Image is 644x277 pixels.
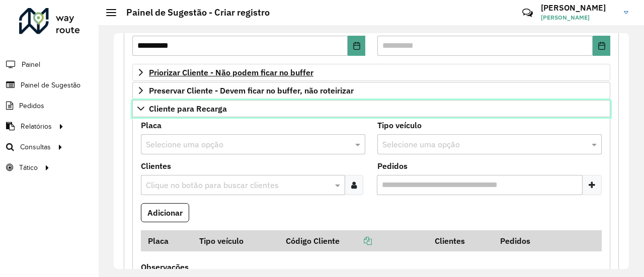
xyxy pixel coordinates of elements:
label: Clientes [141,160,171,172]
span: Relatórios [21,121,52,132]
span: Pedidos [19,101,44,111]
a: Priorizar Cliente - Não podem ficar no buffer [132,64,610,81]
span: Painel de Sugestão [21,80,80,90]
th: Placa [141,230,192,251]
label: Pedidos [377,160,408,172]
a: Contato Rápido [517,2,538,24]
span: [PERSON_NAME] [541,13,616,22]
span: Priorizar Cliente - Não podem ficar no buffer [149,68,313,76]
a: Copiar [340,236,372,246]
button: Choose Date [593,36,610,56]
h3: [PERSON_NAME] [541,3,616,13]
label: Observações [141,261,189,273]
a: Cliente para Recarga [132,100,610,117]
th: Tipo veículo [192,230,279,251]
label: Placa [141,119,162,131]
th: Pedidos [494,230,559,251]
span: Tático [19,162,38,173]
span: Preservar Cliente - Devem ficar no buffer, não roteirizar [149,86,354,95]
button: Adicionar [141,203,189,222]
th: Código Cliente [279,230,428,251]
span: Painel [22,59,40,70]
span: Cliente para Recarga [149,105,227,113]
label: Tipo veículo [377,119,422,131]
th: Clientes [428,230,493,251]
span: Consultas [20,142,51,152]
h2: Painel de Sugestão - Criar registro [116,7,270,18]
button: Choose Date [348,36,365,56]
a: Preservar Cliente - Devem ficar no buffer, não roteirizar [132,82,610,99]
